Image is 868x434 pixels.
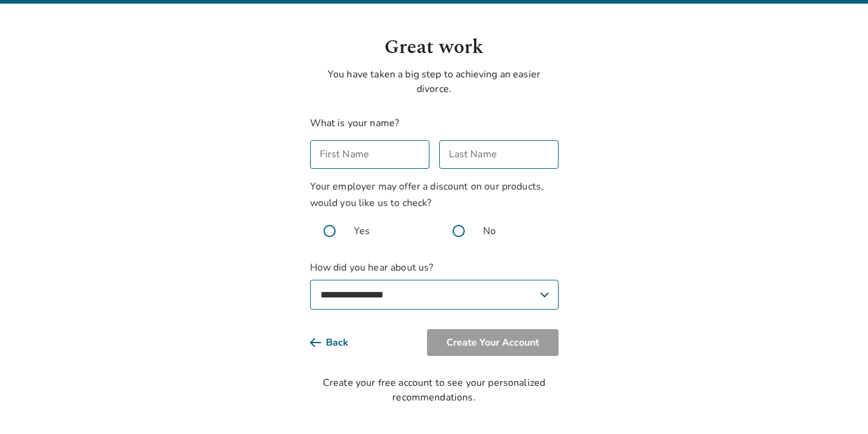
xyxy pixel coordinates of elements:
[427,329,559,356] button: Create Your Account
[483,224,496,238] span: No
[354,224,370,238] span: Yes
[310,33,559,62] h1: Great work
[807,375,868,434] iframe: Chat Widget
[310,116,400,130] label: What is your name?
[310,329,368,356] button: Back
[310,180,544,210] span: Your employer may offer a discount on our products, would you like us to check?
[310,375,559,405] div: Create your free account to see your personalized recommendations.
[310,280,559,310] select: How did you hear about us?
[310,260,559,310] label: How did you hear about us?
[310,67,559,96] p: You have taken a big step to achieving an easier divorce.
